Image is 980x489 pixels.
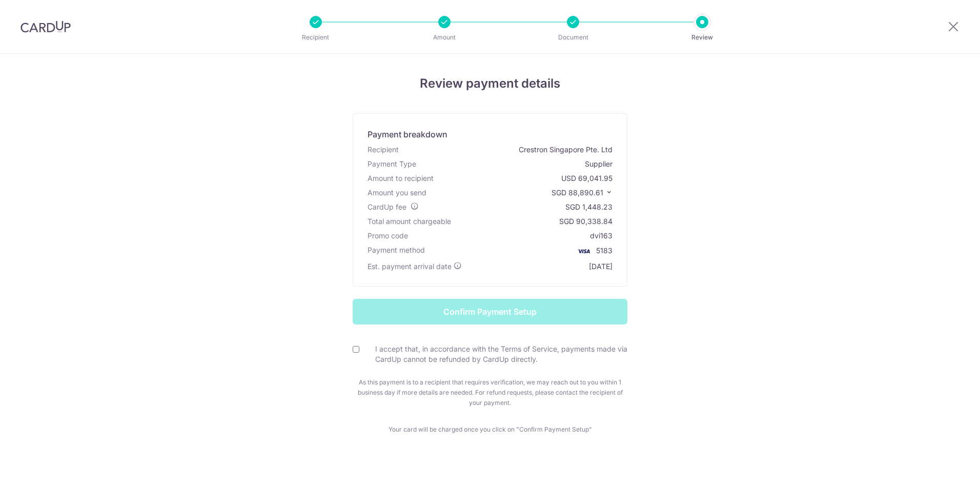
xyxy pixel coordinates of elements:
span: Total amount chargeable [367,217,451,226]
span: CardUp fee [367,202,406,211]
p: Your card will be charged once you click on "Confirm Payment Setup" [353,424,627,435]
div: Est. payment arrival date [367,261,462,272]
img: CardUp [21,21,71,33]
span: 5183 [596,246,612,255]
p: Amount [406,32,482,43]
div: SGD 1,448.23 [565,202,612,212]
div: Promo code [367,231,408,241]
div: USD 69,041.95 [561,173,612,184]
div: Supplier [585,159,612,169]
div: [DATE] [589,261,612,272]
span: translation missing: en.account_steps.new_confirm_form.xb_payment.header.payment_type [367,159,416,168]
h4: Review payment details [190,74,790,93]
p: As this payment is to a recipient that requires verification, we may reach out to you within 1 bu... [353,377,627,408]
div: Recipient [367,145,399,155]
p: Review [664,32,740,43]
img: <span class="translation_missing" title="translation missing: en.account_steps.new_confirm_form.b... [574,245,594,257]
div: Payment breakdown [367,128,447,140]
div: Amount you send [367,188,426,198]
span: SGD 88,890.61 [552,188,603,197]
div: Payment method [367,245,425,257]
div: SGD 90,338.84 [559,216,612,227]
div: Amount to recipient [367,173,434,184]
div: Crestron Singapore Pte. Ltd [519,145,612,155]
div: dvi163 [590,231,612,241]
p: Recipient [278,32,354,43]
label: I accept that, in accordance with the Terms of Service, payments made via CardUp cannot be refund... [365,344,627,364]
p: SGD 88,890.61 [552,188,612,198]
p: Document [535,32,611,43]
